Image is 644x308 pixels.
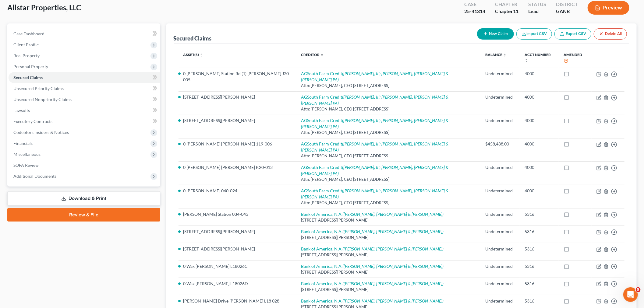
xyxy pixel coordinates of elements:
span: 11 [513,8,518,14]
i: unfold_more [525,58,528,62]
div: [STREET_ADDRESS][PERSON_NAME] [301,252,476,258]
a: Bank of America, N.A.([PERSON_NAME], [PERSON_NAME] & [PERSON_NAME]) [301,212,444,217]
div: 4000 [525,71,554,77]
div: 5316 [525,281,554,287]
div: 5316 [525,229,554,235]
div: Undetermined [485,211,515,217]
li: 0 [PERSON_NAME] [PERSON_NAME] 119-006 [183,141,292,147]
i: ([PERSON_NAME], III; [PERSON_NAME], [PERSON_NAME] & [PERSON_NAME] PA) [301,141,449,152]
i: unfold_more [503,53,507,57]
button: Delete All [594,28,627,40]
i: ([PERSON_NAME], [PERSON_NAME] & [PERSON_NAME]) [343,212,444,217]
a: Lawsuits [9,105,160,116]
a: Bank of America, N.A.([PERSON_NAME], [PERSON_NAME] & [PERSON_NAME]) [301,298,444,303]
span: Secured Claims [13,75,43,80]
span: Financials [13,141,33,146]
span: Executory Contracts [13,119,52,124]
i: unfold_more [320,53,324,57]
div: GANB [556,8,578,15]
a: Bank of America, N.A.([PERSON_NAME], [PERSON_NAME] & [PERSON_NAME]) [301,264,444,269]
a: Bank of America, N.A.([PERSON_NAME], [PERSON_NAME] & [PERSON_NAME]) [301,246,444,251]
a: Creditor unfold_more [301,52,324,57]
div: Status [528,1,546,8]
a: AGSouth Farm Credit([PERSON_NAME], III; [PERSON_NAME], [PERSON_NAME] & [PERSON_NAME] PA) [301,141,449,152]
li: [PERSON_NAME] Station 034-043 [183,211,292,217]
div: 4000 [525,117,554,124]
li: [STREET_ADDRESS][PERSON_NAME] [183,117,292,124]
a: AGSouth Farm Credit([PERSON_NAME], III; [PERSON_NAME], [PERSON_NAME] & [PERSON_NAME] PA) [301,165,449,176]
div: District [556,1,578,8]
div: [STREET_ADDRESS][PERSON_NAME] [301,269,476,275]
div: Secured Claims [174,35,212,42]
div: Undetermined [485,298,515,304]
a: Unsecured Priority Claims [9,83,160,94]
a: Balance unfold_more [485,52,507,57]
div: Lead [528,8,546,15]
span: Allstar Properties, LLC [7,3,81,12]
i: ([PERSON_NAME], III; [PERSON_NAME], [PERSON_NAME] & [PERSON_NAME] PA) [301,188,449,199]
a: Download & Print [7,191,160,206]
li: [STREET_ADDRESS][PERSON_NAME] [183,229,292,235]
li: 0 [PERSON_NAME] [PERSON_NAME] K20-013 [183,164,292,170]
div: Undetermined [485,246,515,252]
span: Unsecured Priority Claims [13,86,64,91]
a: Case Dashboard [9,28,160,39]
div: Attn: [PERSON_NAME], CEO [STREET_ADDRESS] [301,130,476,135]
span: Case Dashboard [13,31,44,36]
a: AGSouth Farm Credit([PERSON_NAME], III; [PERSON_NAME], [PERSON_NAME] & [PERSON_NAME] PA) [301,118,449,129]
div: Attn: [PERSON_NAME], CEO [STREET_ADDRESS] [301,106,476,112]
li: 0 [PERSON_NAME] Station Rd (1) [PERSON_NAME] J20-005 [183,71,292,83]
a: Export CSV [554,28,591,40]
div: Chapter [495,8,518,15]
div: Chapter [495,1,518,8]
div: 5316 [525,263,554,269]
div: Undetermined [485,281,515,287]
div: Attn: [PERSON_NAME], CEO [STREET_ADDRESS] [301,200,476,206]
div: 25-41314 [464,8,485,15]
i: ([PERSON_NAME], [PERSON_NAME] & [PERSON_NAME]) [343,264,444,269]
div: 4000 [525,94,554,100]
i: ([PERSON_NAME], [PERSON_NAME] & [PERSON_NAME]) [343,246,444,251]
li: [PERSON_NAME] Drive [PERSON_NAME] L18 028 [183,298,292,304]
div: Undetermined [485,117,515,124]
div: Undetermined [485,263,515,269]
div: [STREET_ADDRESS][PERSON_NAME] [301,235,476,240]
div: Case [464,1,485,8]
a: Bank of America, N.A.([PERSON_NAME], [PERSON_NAME] & [PERSON_NAME]) [301,281,444,286]
span: Real Property [13,53,40,58]
i: ([PERSON_NAME], [PERSON_NAME] & [PERSON_NAME]) [343,281,444,286]
i: ([PERSON_NAME], III; [PERSON_NAME], [PERSON_NAME] & [PERSON_NAME] PA) [301,94,449,106]
span: Lawsuits [13,108,30,113]
span: SOFA Review [13,163,39,168]
div: Undetermined [485,188,515,194]
i: ([PERSON_NAME], [PERSON_NAME] & [PERSON_NAME]) [343,298,444,303]
a: Review & File [7,208,160,222]
i: ([PERSON_NAME], III; [PERSON_NAME], [PERSON_NAME] & [PERSON_NAME] PA) [301,71,449,82]
div: 4000 [525,141,554,147]
div: Attn: [PERSON_NAME], CEO [STREET_ADDRESS] [301,177,476,182]
i: ([PERSON_NAME], [PERSON_NAME] & [PERSON_NAME]) [343,229,444,234]
a: Unsecured Nonpriority Claims [9,94,160,105]
a: Secured Claims [9,72,160,83]
iframe: Intercom live chat [623,287,638,302]
div: [STREET_ADDRESS][PERSON_NAME] [301,287,476,292]
span: Codebtors Insiders & Notices [13,130,69,135]
div: Attn: [PERSON_NAME], CEO [STREET_ADDRESS] [301,153,476,159]
span: Miscellaneous [13,152,41,157]
span: Additional Documents [13,173,56,179]
li: 0 Wax [PERSON_NAME] L18026C [183,263,292,269]
a: Executory Contracts [9,116,160,127]
button: Import CSV [516,28,552,40]
div: Undetermined [485,94,515,100]
span: Client Profile [13,42,39,47]
div: Undetermined [485,71,515,77]
a: AGSouth Farm Credit([PERSON_NAME], III; [PERSON_NAME], [PERSON_NAME] & [PERSON_NAME] PA) [301,188,449,199]
li: 0 [PERSON_NAME] 040-024 [183,188,292,194]
div: 5316 [525,246,554,252]
a: Asset(s) unfold_more [183,52,203,57]
div: 5316 [525,298,554,304]
th: Amended [559,49,592,68]
div: Undetermined [485,229,515,235]
a: AGSouth Farm Credit([PERSON_NAME], III; [PERSON_NAME], [PERSON_NAME] & [PERSON_NAME] PA) [301,71,449,82]
div: [STREET_ADDRESS][PERSON_NAME] [301,217,476,223]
